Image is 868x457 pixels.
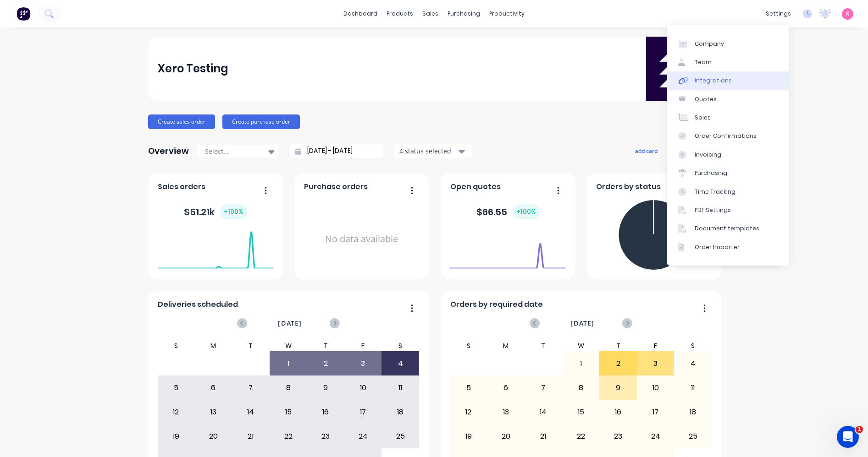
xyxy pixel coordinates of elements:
[637,376,674,399] div: 10
[222,114,300,129] button: Create purchase order
[600,376,636,399] div: 9
[695,188,735,196] div: Time Tracking
[761,7,796,21] div: settings
[184,204,247,219] div: $ 51.21k
[695,206,731,214] div: PDF Settings
[270,340,307,351] div: W
[487,340,525,351] div: M
[667,53,789,71] a: Team
[667,164,789,182] a: Purchasing
[307,401,344,424] div: 16
[394,144,472,158] button: 4 status selected
[345,352,381,375] div: 3
[667,201,789,219] a: PDF Settings
[695,243,740,251] div: Order Importer
[232,425,269,448] div: 21
[488,401,525,424] div: 13
[450,425,487,448] div: 19
[382,376,419,399] div: 11
[695,95,717,103] div: Quotes
[667,109,789,127] a: Sales
[525,401,562,424] div: 14
[476,204,540,219] div: $ 66.55
[382,425,419,448] div: 25
[148,142,189,160] div: Overview
[570,318,594,328] span: [DATE]
[667,71,789,90] a: Integrations
[856,426,863,433] span: 1
[307,425,344,448] div: 23
[563,401,599,424] div: 15
[195,340,232,351] div: M
[637,352,674,375] div: 3
[195,401,232,424] div: 13
[674,352,711,375] div: 4
[646,37,710,101] img: Xero Testing
[158,376,194,399] div: 5
[382,352,419,375] div: 4
[488,425,525,448] div: 20
[637,401,674,424] div: 17
[629,145,663,157] button: add card
[600,425,636,448] div: 23
[195,425,232,448] div: 20
[17,7,30,21] img: Factory
[232,376,269,399] div: 7
[600,401,636,424] div: 16
[304,181,368,192] span: Purchase orders
[158,299,238,310] span: Deliveries scheduled
[837,426,859,448] iframe: Intercom live chat
[158,401,194,424] div: 12
[667,146,789,164] a: Invoicing
[158,425,194,448] div: 19
[563,376,599,399] div: 8
[339,7,382,21] a: dashboard
[399,146,457,156] div: 4 status selected
[270,401,307,424] div: 15
[345,376,381,399] div: 10
[674,340,712,351] div: S
[667,127,789,145] a: Order Confirmations
[667,219,789,238] a: Document templates
[270,352,307,375] div: 1
[450,181,501,192] span: Open quotes
[525,376,562,399] div: 7
[596,181,661,192] span: Orders by status
[695,58,712,66] div: Team
[450,401,487,424] div: 12
[695,169,727,177] div: Purchasing
[345,401,381,424] div: 17
[157,340,195,351] div: S
[195,376,232,399] div: 6
[344,340,382,351] div: F
[674,425,711,448] div: 25
[450,376,487,399] div: 5
[674,401,711,424] div: 18
[599,340,637,351] div: T
[304,196,419,283] div: No data available
[562,340,600,351] div: W
[158,60,228,78] div: Xero Testing
[307,352,344,375] div: 2
[667,34,789,53] a: Company
[525,340,562,351] div: T
[148,114,215,129] button: Create sales order
[695,114,711,122] div: Sales
[220,204,247,219] div: + 100 %
[278,318,302,328] span: [DATE]
[563,352,599,375] div: 1
[232,401,269,424] div: 14
[443,7,485,21] div: purchasing
[637,425,674,448] div: 24
[667,238,789,256] a: Order Importer
[488,376,525,399] div: 6
[382,7,418,21] div: products
[695,151,721,159] div: Invoicing
[307,340,344,351] div: T
[695,40,724,48] div: Company
[450,340,487,351] div: S
[674,376,711,399] div: 11
[450,299,543,310] span: Orders by required date
[232,340,270,351] div: T
[695,224,759,233] div: Document templates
